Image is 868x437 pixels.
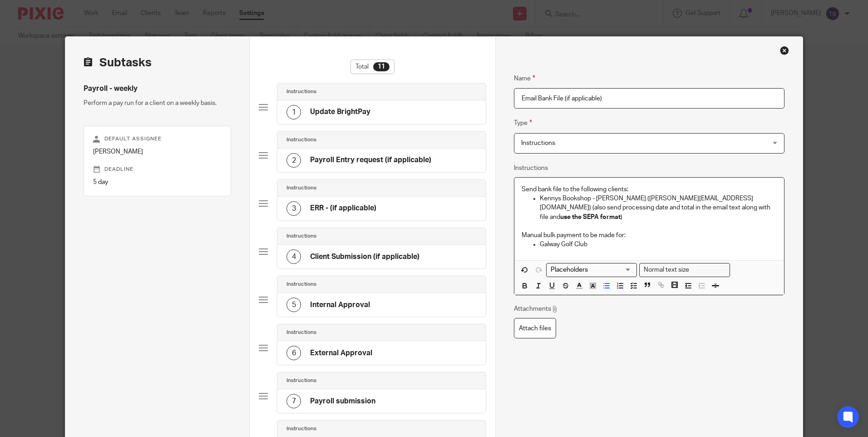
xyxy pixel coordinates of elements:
label: Type [514,118,532,128]
span: Normal text size [641,265,691,275]
div: 1 [286,105,301,119]
p: Perform a pay run for a client on a weekly basis. [84,99,231,108]
p: Manual bulk payment to be made for: [522,231,776,240]
h4: Payroll - weekly [84,84,231,94]
label: Instructions [514,164,548,173]
h4: Instructions [286,425,316,432]
h4: Instructions [286,281,316,288]
div: Text styles [639,263,730,277]
div: 4 [286,249,301,264]
h4: Instructions [286,88,316,95]
h4: External Approval [310,348,372,358]
label: Attach files [514,318,556,338]
div: 5 [286,298,301,312]
h4: Payroll Entry request (if applicable) [310,155,431,165]
h4: Instructions [286,233,316,240]
div: 7 [286,394,301,408]
div: Search for option [546,263,637,277]
h4: Instructions [286,184,316,192]
h4: Update BrightPay [310,107,370,117]
input: Search for option [547,265,631,275]
h4: Internal Approval [310,300,370,310]
p: [PERSON_NAME] [93,147,222,156]
div: 11 [373,62,390,71]
strong: use the SEPA format [560,214,621,220]
h4: ERR - (if applicable) [310,204,376,213]
div: 2 [286,153,301,168]
label: Name [514,73,535,84]
h4: Client Submission (if applicable) [310,252,419,262]
h2: Subtasks [84,55,152,70]
p: Send bank file to the following clients: [522,185,776,194]
p: Galway Golf Club [540,240,776,249]
p: Attachments [514,304,558,313]
div: Total [350,60,395,74]
h4: Instructions [286,329,316,336]
p: Kennys Bookshop - [PERSON_NAME] ([PERSON_NAME][EMAIL_ADDRESS][DOMAIN_NAME]) (also send processing... [540,194,776,222]
p: Deadline [93,166,222,173]
div: Close this dialog window [780,46,789,55]
input: Search for option [692,265,725,275]
div: Search for option [639,263,730,277]
div: Placeholders [546,263,637,277]
h4: Instructions [286,136,316,144]
h4: Payroll submission [310,397,375,406]
p: Default assignee [93,135,222,143]
span: Instructions [521,140,555,146]
div: 6 [286,346,301,360]
p: 5 day [93,178,222,187]
div: 3 [286,201,301,216]
h4: Instructions [286,377,316,384]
